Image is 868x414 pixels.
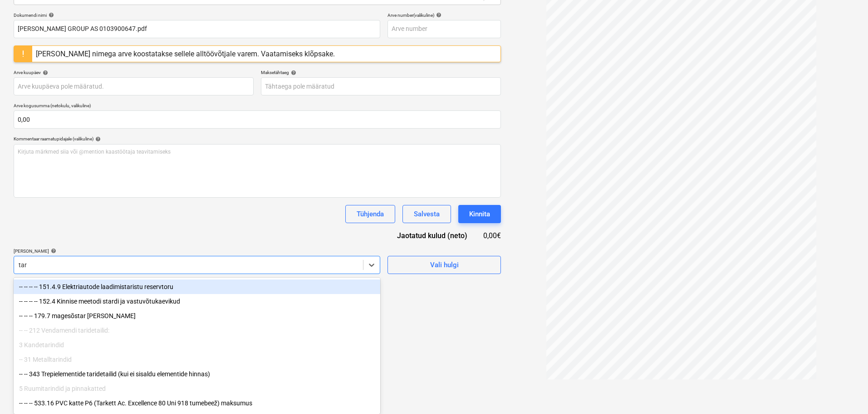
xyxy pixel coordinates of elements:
div: Dokumendi nimi [14,12,380,18]
div: 0,00€ [482,230,501,241]
div: -- -- -- 179.7 magesõstar Schmidt [14,309,380,323]
span: help [434,12,441,18]
div: [PERSON_NAME] [14,248,380,254]
div: -- -- 212 Vendamendi taridetailid: [14,323,380,338]
div: -- 31 Metalltarindid [14,352,380,367]
iframe: Chat Widget [823,370,868,414]
input: Tähtaega pole määratud [261,77,501,95]
div: -- -- 343 Trepielementide taridetailid (kui ei sisaldu elementide hinnas) [14,367,380,381]
span: help [289,70,296,75]
div: Vali hulgi [430,259,459,271]
span: help [49,248,56,254]
div: Jaotatud kulud (neto) [383,230,482,241]
button: Kinnita [458,205,501,223]
div: 3 Kandetarindid [14,338,380,352]
button: Salvesta [402,205,451,223]
input: Arve number [387,20,501,38]
div: [PERSON_NAME] nimega arve koostatakse sellele alltöövõtjale varem. Vaatamiseks klõpsake. [36,50,335,58]
div: Kinnita [469,208,490,220]
div: -- -- -- -- 151.4.9 Elektriautode laadimistaristu reservtoru [14,279,380,294]
div: 5 Ruumitarindid ja pinnakatted [14,381,380,396]
p: Arve kogusumma (netokulu, valikuline) [14,103,501,110]
button: Vali hulgi [387,256,501,274]
input: Dokumendi nimi [14,20,380,38]
div: -- -- -- 533.16 PVC katte P6 (Tarkett Ac. Excellence 80 Uni 918 tumebeež) maksumus [14,396,380,410]
span: help [47,12,54,18]
div: -- -- -- -- 152.4 Kinnise meetodi stardi ja vastuvõtukaevikud [14,294,380,309]
div: Arve number (valikuline) [387,12,501,18]
input: Arve kogusumma (netokulu, valikuline) [14,110,501,129]
span: help [41,70,48,75]
div: Arve kuupäev [14,70,254,75]
div: Kommentaar raamatupidajale (valikuline) [14,136,501,142]
div: Maksetähtaeg [261,70,501,75]
div: -- -- -- 179.7 magesõstar [PERSON_NAME] [14,309,380,323]
div: Salvesta [414,208,440,220]
button: Tühjenda [345,205,395,223]
div: Tühjenda [357,208,384,220]
span: help [93,136,101,142]
input: Arve kuupäeva pole määratud. [14,77,254,95]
